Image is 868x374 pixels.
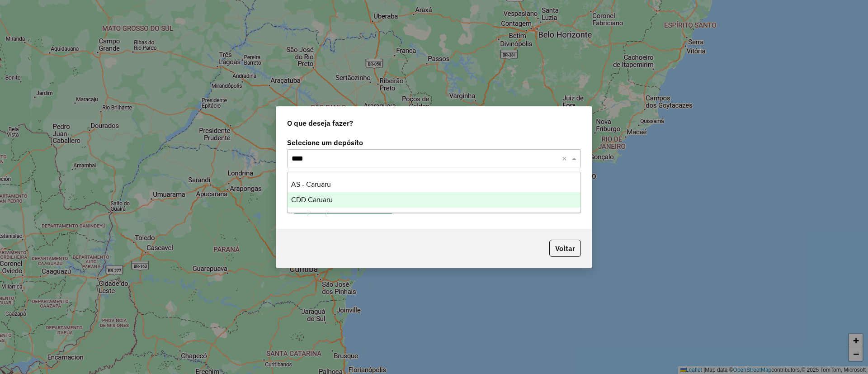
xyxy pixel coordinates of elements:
span: CDD Caruaru [291,196,333,204]
span: O que deseja fazer? [287,118,353,128]
label: Selecione um depósito [287,137,581,148]
ng-dropdown-panel: Options list [287,172,581,213]
button: Voltar [549,240,581,257]
span: AS - Caruaru [291,180,331,188]
span: Clear all [562,153,570,164]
